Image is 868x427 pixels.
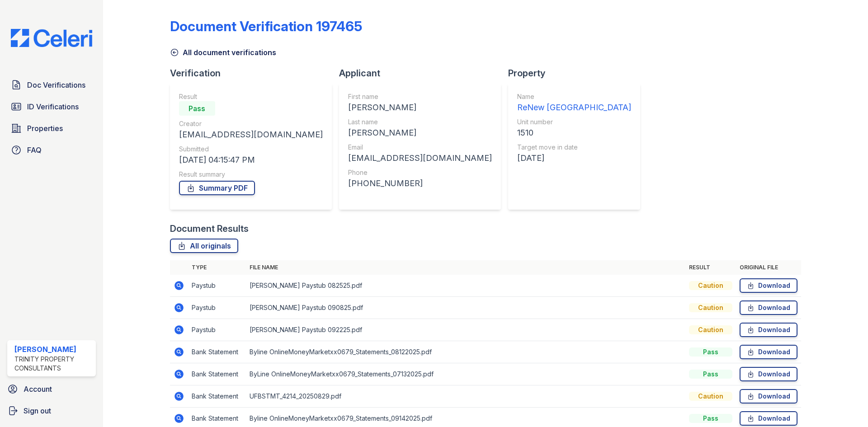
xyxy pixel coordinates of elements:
[179,92,323,101] div: Result
[246,319,685,341] td: [PERSON_NAME] Paystub 092225.pdf
[246,363,685,385] td: ByLine OnlineMoneyMarketxx0679_Statements_07132025.pdf
[7,98,96,116] a: ID Verifications
[4,29,99,47] img: CE_Logo_Blue-a8612792a0a2168367f1c8372b55b34899dd931a85d93a1a3d3e32e68fde9ad4.png
[685,260,736,275] th: Result
[179,128,323,141] div: [EMAIL_ADDRESS][DOMAIN_NAME]
[188,319,246,341] td: Paystub
[188,275,246,297] td: Paystub
[508,67,647,80] div: Property
[179,119,323,128] div: Creator
[830,391,859,418] iframe: chat widget
[14,355,92,373] div: Trinity Property Consultants
[24,384,52,394] span: Account
[348,152,492,164] div: [EMAIL_ADDRESS][DOMAIN_NAME]
[740,278,797,293] a: Download
[517,117,631,127] div: Unit number
[24,405,51,416] span: Sign out
[736,260,801,275] th: Original file
[517,92,631,114] a: Name ReNew [GEOGRAPHIC_DATA]
[246,260,685,275] th: File name
[246,275,685,297] td: [PERSON_NAME] Paystub 082525.pdf
[179,154,323,166] div: [DATE] 04:15:47 PM
[188,260,246,275] th: Type
[246,341,685,363] td: Byline OnlineMoneyMarketxx0679_Statements_08122025.pdf
[27,80,85,90] span: Doc Verifications
[246,385,685,408] td: UFBSTMT_4214_20250829.pdf
[517,152,631,164] div: [DATE]
[348,177,492,190] div: [PHONE_NUMBER]
[348,168,492,177] div: Phone
[740,300,797,315] a: Download
[179,170,323,179] div: Result summary
[179,145,323,154] div: Submitted
[170,18,362,34] div: Document Verification 197465
[7,119,96,137] a: Properties
[7,76,96,94] a: Doc Verifications
[348,101,492,114] div: [PERSON_NAME]
[517,92,631,101] div: Name
[740,323,797,337] a: Download
[689,281,732,290] div: Caution
[689,392,732,401] div: Caution
[14,344,92,355] div: [PERSON_NAME]
[740,411,797,426] a: Download
[188,385,246,408] td: Bank Statement
[339,67,508,80] div: Applicant
[188,363,246,385] td: Bank Statement
[170,47,276,58] a: All document verifications
[689,325,732,334] div: Caution
[348,143,492,152] div: Email
[517,127,631,139] div: 1510
[740,345,797,359] a: Download
[348,127,492,139] div: [PERSON_NAME]
[170,222,249,235] div: Document Results
[179,101,215,116] div: Pass
[689,370,732,379] div: Pass
[348,92,492,101] div: First name
[689,303,732,312] div: Caution
[348,117,492,127] div: Last name
[27,123,63,134] span: Properties
[4,380,99,398] a: Account
[517,101,631,114] div: ReNew [GEOGRAPHIC_DATA]
[689,414,732,423] div: Pass
[27,145,42,155] span: FAQ
[188,341,246,363] td: Bank Statement
[740,389,797,404] a: Download
[27,101,79,112] span: ID Verifications
[7,141,96,159] a: FAQ
[740,367,797,381] a: Download
[246,297,685,319] td: [PERSON_NAME] Paystub 090825.pdf
[179,181,255,195] a: Summary PDF
[4,402,99,420] a: Sign out
[170,239,238,253] a: All originals
[188,297,246,319] td: Paystub
[170,67,339,80] div: Verification
[517,143,631,152] div: Target move in date
[689,347,732,357] div: Pass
